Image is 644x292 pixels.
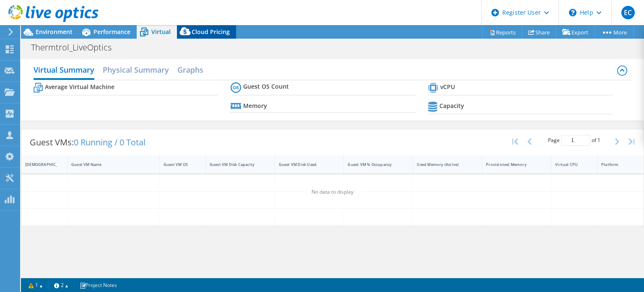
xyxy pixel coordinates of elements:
div: Virtual CPU [555,162,583,167]
span: Environment [36,28,73,36]
b: Capacity [439,102,464,110]
div: [DEMOGRAPHIC_DATA] [25,162,53,167]
a: 2 [48,280,74,290]
input: jump to page [561,135,590,146]
h1: Thermtrol_LiveOptics [27,43,125,52]
a: More [595,26,634,39]
span: Virtual [151,28,171,36]
h2: Graphs [177,61,203,78]
h2: Virtual Summary [34,61,94,80]
div: Guest VM % Occupancy [348,162,399,167]
span: Page of [548,135,600,146]
div: Guest VM OS [164,162,192,167]
h2: Physical Summary [103,61,169,78]
div: Guest VM Name [71,162,145,167]
b: Guest OS Count [243,82,289,91]
div: Provisioned Memory [486,162,537,167]
svg: \n [569,9,576,16]
span: EC [621,6,635,19]
div: Used Memory (Active) [417,162,468,167]
span: Cloud Pricing [192,28,230,36]
a: Reports [482,26,522,39]
span: Performance [93,28,130,36]
a: Export [556,26,595,39]
a: Project Notes [74,280,123,290]
div: Guest VM Disk Used [279,162,330,167]
b: Memory [243,102,267,110]
a: 1 [23,280,49,290]
div: Platform [601,162,630,167]
b: vCPU [440,83,455,91]
span: 0 Running / 0 Total [74,137,145,148]
b: Average Virtual Machine [45,83,114,91]
span: 1 [597,137,600,144]
a: Share [522,26,556,39]
div: Guest VM Disk Capacity [210,162,261,167]
div: Guest VMs: [21,129,154,155]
